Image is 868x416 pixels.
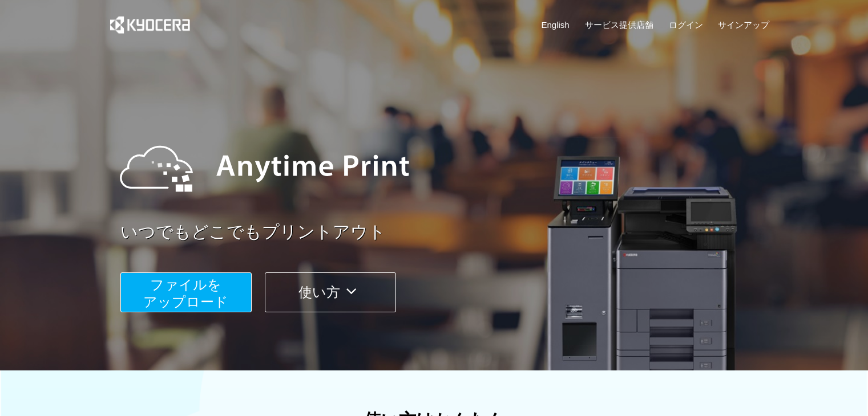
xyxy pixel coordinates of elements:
[265,272,396,312] button: 使い方
[120,220,777,244] a: いつでもどこでもプリントアウト
[542,19,570,31] a: English
[143,277,228,309] span: ファイルを ​​アップロード
[585,19,653,31] a: サービス提供店舗
[718,19,769,31] a: サインアップ
[669,19,703,31] a: ログイン
[120,272,252,312] button: ファイルを​​アップロード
